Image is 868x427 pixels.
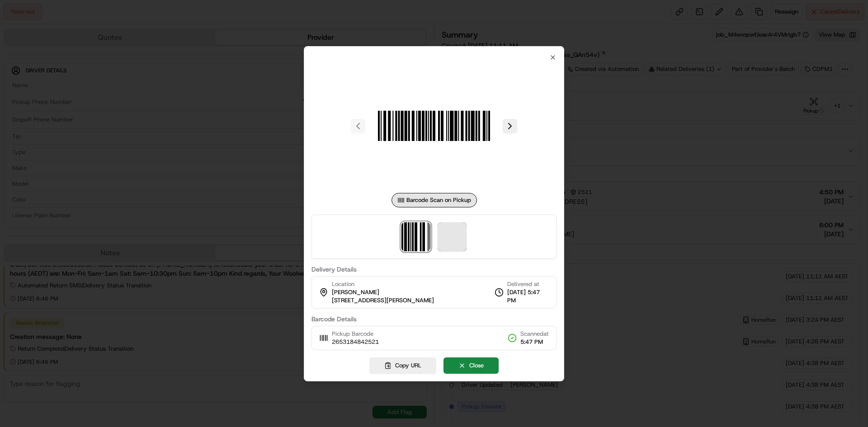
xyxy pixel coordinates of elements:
span: [STREET_ADDRESS][PERSON_NAME] [332,296,434,305]
span: 2653184842521 [332,338,379,346]
span: [DATE] 5:47 PM [507,288,549,305]
span: 5:47 PM [520,338,549,346]
span: Scanned at [520,330,549,338]
span: Pickup Barcode [332,330,379,338]
img: barcode_scan_on_pickup image [401,222,430,251]
button: Close [443,357,499,374]
span: Delivered at [507,280,549,288]
span: [PERSON_NAME] [332,288,379,296]
button: Copy URL [369,357,436,374]
div: Barcode Scan on Pickup [392,193,477,207]
label: Delivery Details [311,266,557,272]
label: Barcode Details [311,316,557,322]
img: barcode_scan_on_pickup image [369,61,499,191]
span: Location [332,280,354,288]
